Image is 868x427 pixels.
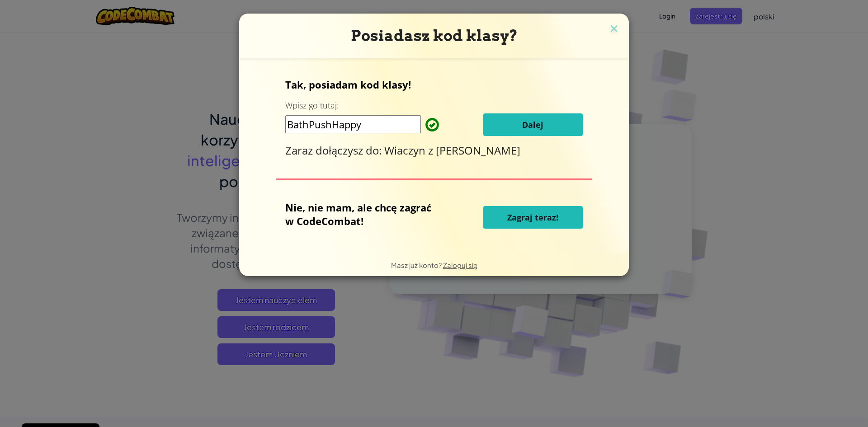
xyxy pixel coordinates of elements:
[436,143,520,158] font: [PERSON_NAME]
[285,100,339,111] font: Wpisz go tutaj:
[522,119,543,130] font: Dalej
[608,23,620,36] img: ikona zamknij
[351,27,518,45] font: Posiadasz kod klasy?
[285,78,411,91] font: Tak, posiadam kod klasy!
[428,143,433,158] font: z
[507,212,558,223] font: Zagraj teraz!
[391,261,442,269] font: Masz już konto?
[285,143,382,158] font: Zaraz dołączysz do:
[285,201,431,228] font: Nie, nie mam, ale chcę zagrać w CodeCombat!
[384,143,425,158] font: Wiaczyn
[483,113,583,136] button: Dalej
[443,261,477,269] a: Zaloguj się
[483,206,583,229] button: Zagraj teraz!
